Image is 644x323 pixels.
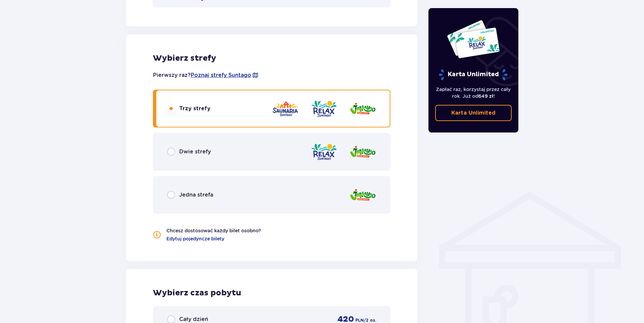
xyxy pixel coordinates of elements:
a: Poznaj strefy Suntago [191,71,251,79]
img: zone logo [349,142,376,161]
p: Trzy strefy [179,105,211,112]
img: zone logo [349,185,376,205]
p: Chcesz dostosować każdy bilet osobno? [166,227,261,234]
img: zone logo [311,99,337,118]
p: Cały dzień [179,316,208,323]
img: zone logo [311,142,337,161]
p: Zapłać raz, korzystaj przez cały rok. Już od ! [435,86,512,99]
p: Jedna strefa [179,191,213,199]
a: Edytuj pojedyncze bilety [166,235,224,242]
a: Karta Unlimited [435,105,512,121]
p: Wybierz strefy [153,53,390,63]
p: Karta Unlimited [438,69,508,81]
span: 649 zł [478,93,493,99]
img: zone logo [349,99,376,118]
p: Pierwszy raz? [153,71,259,79]
img: zone logo [272,99,299,118]
p: Karta Unlimited [451,109,495,117]
p: Wybierz czas pobytu [153,288,390,298]
p: Dwie strefy [179,148,211,155]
